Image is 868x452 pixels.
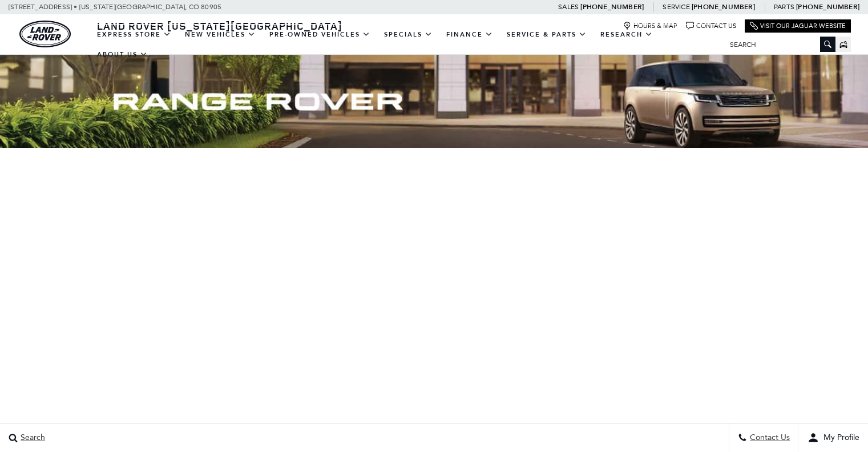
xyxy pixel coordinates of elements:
button: user-profile-menu [799,423,868,452]
a: [PHONE_NUMBER] [692,2,755,11]
span: My Profile [819,433,859,443]
a: Land Rover [US_STATE][GEOGRAPHIC_DATA] [90,19,349,33]
a: About Us [90,45,155,65]
a: Contact Us [686,22,736,30]
a: [STREET_ADDRESS] • [US_STATE][GEOGRAPHIC_DATA], CO 80905 [9,3,221,11]
input: Search [721,38,835,51]
a: [PHONE_NUMBER] [580,2,644,11]
a: Finance [439,25,500,45]
a: New Vehicles [178,25,263,45]
a: land-rover [19,21,71,47]
a: Specials [377,25,439,45]
span: Search [18,433,45,443]
a: Service & Parts [500,25,594,45]
span: Land Rover [US_STATE][GEOGRAPHIC_DATA] [97,19,342,33]
span: Contact Us [747,433,790,443]
span: Service [663,3,689,11]
a: [PHONE_NUMBER] [796,2,859,11]
a: Hours & Map [623,22,677,30]
span: Parts [774,3,794,11]
span: Sales [558,3,579,11]
a: EXPRESS STORE [90,25,178,45]
a: Research [594,25,660,45]
nav: Main Navigation [90,25,721,65]
a: Visit Our Jaguar Website [750,22,846,30]
img: Land Rover [19,21,71,47]
a: Pre-Owned Vehicles [263,25,377,45]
